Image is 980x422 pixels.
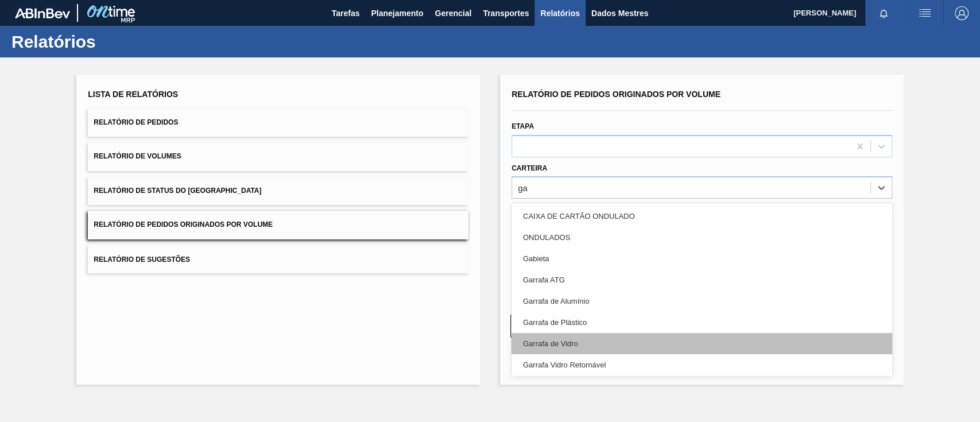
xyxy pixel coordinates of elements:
font: Relatório de Pedidos [94,118,178,126]
font: Relatório de Status do [GEOGRAPHIC_DATA] [94,187,261,195]
font: [PERSON_NAME] [793,9,856,17]
font: Gerencial [435,9,471,18]
font: Relatórios [540,9,579,18]
font: Tarefas [332,9,360,18]
font: Dados Mestres [591,9,649,18]
img: ações do usuário [918,6,932,20]
font: CAIXA DE CARTÃO ONDULADO [523,212,635,220]
font: Garrafa ATG [523,276,565,284]
font: ONDULADOS [523,233,570,242]
font: Planejamento [371,9,423,18]
button: Notificações [865,5,902,21]
font: Relatório de Pedidos Originados por Volume [94,221,273,229]
font: Garrafa de Alumínio [523,297,590,305]
font: Garrafa Vidro Retornável [523,361,606,369]
font: Relatório de Volumes [94,153,181,161]
font: Lista de Relatórios [88,90,178,99]
font: Garrafa de Plástico [523,318,587,327]
button: Relatório de Status do [GEOGRAPHIC_DATA] [88,177,468,205]
button: Relatório de Pedidos Originados por Volume [88,211,468,239]
font: Relatório de Pedidos Originados por Volume [512,90,721,99]
img: TNhmsLtSVTkK8tSr43FrP2fwEKptu5GPRR3wAAAABJRU5ErkJggg== [15,8,70,18]
font: Relatórios [11,32,96,51]
font: Etapa [512,122,534,130]
font: Relatório de Sugestões [94,255,190,263]
font: Transportes [483,9,529,18]
button: Relatório de Sugestões [88,245,468,273]
button: Relatório de Volumes [88,142,468,171]
font: Garrafa de Vidro [523,339,578,348]
img: Sair [955,6,969,20]
font: Carteira [512,164,547,172]
button: Relatório de Pedidos [88,109,468,137]
button: Limpar [510,315,696,338]
font: Gabieta [523,254,549,263]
